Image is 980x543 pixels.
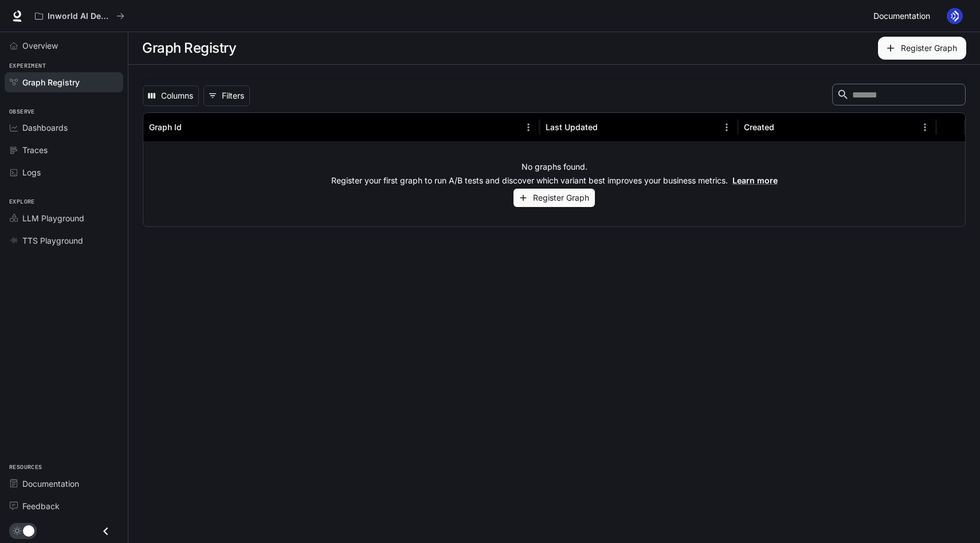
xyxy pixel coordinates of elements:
[22,235,83,247] span: TTS Playground
[599,119,616,136] button: Sort
[732,175,778,185] a: Learn more
[22,76,80,88] span: Graph Registry
[23,524,34,537] span: Dark mode toggle
[5,72,123,92] a: Graph Registry
[22,122,68,134] span: Dashboards
[546,122,598,132] div: Last Updated
[916,119,934,136] button: Menu
[22,500,60,512] span: Feedback
[522,161,587,173] p: No graphs found.
[22,212,84,224] span: LLM Playground
[744,122,774,132] div: Created
[5,162,123,182] a: Logs
[331,175,778,186] p: Register your first graph to run A/B tests and discover which variant best improves your business...
[5,118,123,138] a: Dashboards
[5,231,123,251] a: TTS Playground
[183,119,200,136] button: Sort
[520,119,537,136] button: Menu
[869,5,939,28] a: Documentation
[5,208,123,228] a: LLM Playground
[203,85,250,106] button: Show filters
[93,519,119,543] button: Close drawer
[149,122,182,132] div: Graph Id
[947,8,963,24] img: User avatar
[143,85,199,106] button: Select columns
[22,40,58,52] span: Overview
[718,119,735,136] button: Menu
[878,37,966,60] button: Register Graph
[775,119,793,136] button: Sort
[5,140,123,160] a: Traces
[5,496,123,516] a: Feedback
[22,144,48,156] span: Traces
[5,36,123,56] a: Overview
[873,9,930,24] span: Documentation
[22,478,79,490] span: Documentation
[5,474,123,494] a: Documentation
[142,37,236,60] h1: Graph Registry
[30,5,130,28] button: All workspaces
[943,5,966,28] button: User avatar
[832,84,966,108] div: Search
[48,11,112,21] p: Inworld AI Demos
[22,166,41,178] span: Logs
[513,189,595,208] button: Register Graph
